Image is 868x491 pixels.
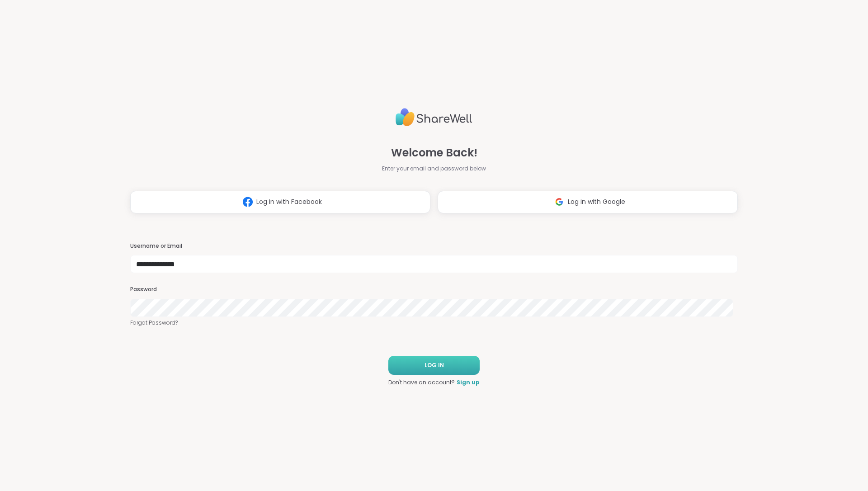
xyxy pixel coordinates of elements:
span: LOG IN [425,361,444,369]
h3: Password [130,286,738,293]
a: Forgot Password? [130,319,738,327]
span: Log in with Google [568,197,625,207]
img: ShareWell Logomark [551,194,568,210]
h3: Username or Email [130,242,738,250]
button: Log in with Facebook [130,191,430,213]
button: Log in with Google [438,191,738,213]
img: ShareWell Logo [396,104,472,130]
img: ShareWell Logomark [239,194,256,210]
span: Don't have an account? [388,378,455,387]
span: Welcome Back! [391,145,477,161]
span: Enter your email and password below [382,165,486,173]
span: Log in with Facebook [256,197,322,207]
a: Sign up [457,378,480,387]
button: LOG IN [388,356,480,375]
